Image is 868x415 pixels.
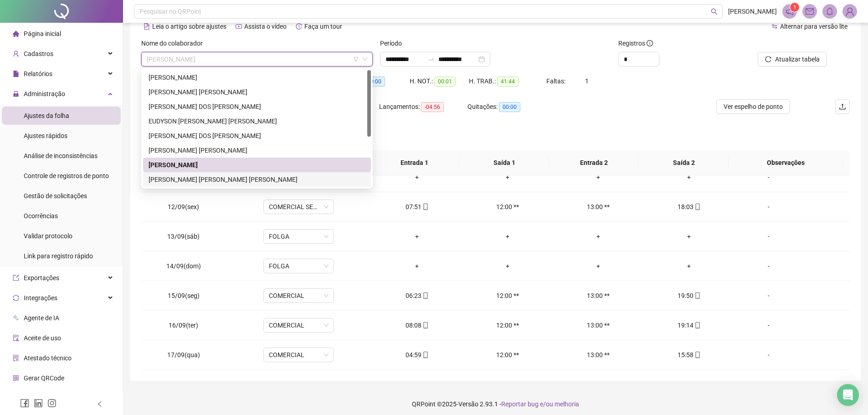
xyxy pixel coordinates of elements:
span: sync [13,295,19,301]
span: Assista o vídeo [244,23,287,30]
span: file-text [144,23,150,30]
span: Ocorrências [24,212,58,220]
div: 04:59 [379,350,455,360]
div: LUIZ DAVID DA SILVA SOUZA [143,172,371,187]
span: Controle de registros de ponto [24,172,109,179]
div: EDUARDO HENRIQUE DE FREITAS CORREA [143,85,371,99]
div: [PERSON_NAME] [PERSON_NAME] [149,87,365,97]
span: Validar protocolo [24,232,72,240]
div: [PERSON_NAME] [PERSON_NAME] [149,145,365,155]
div: + [379,261,455,271]
span: 1 [585,77,589,85]
span: COMERCIAL [269,289,329,302]
span: instagram [47,399,56,408]
span: to [427,56,435,63]
span: Atualizar tabela [775,54,820,64]
div: - [742,231,796,241]
span: filter [353,56,359,62]
div: 18:03 [651,202,727,212]
div: - [742,350,796,360]
span: Relatórios [24,70,52,77]
span: swap [771,23,778,30]
div: EUDYSON [PERSON_NAME] [PERSON_NAME] [149,116,365,126]
div: H. TRAB.: [469,76,546,87]
span: Link para registro rápido [24,252,93,260]
div: 07:51 [379,202,455,212]
div: + [560,261,637,271]
span: Administração [24,90,65,97]
span: 13/09(sáb) [167,233,200,240]
div: - [742,172,796,182]
span: mobile [693,352,701,358]
th: Saída 2 [639,150,729,175]
span: Cadastros [24,50,53,57]
span: file [13,71,19,77]
div: - [742,202,796,212]
span: history [296,23,302,30]
div: - [742,261,796,271]
span: Alternar para versão lite [780,23,847,30]
span: info-circle [647,40,653,46]
span: mobile [693,204,701,210]
div: + [560,231,637,241]
div: 19:14 [651,320,727,330]
span: 00:00 [499,102,520,112]
span: Aceite de uso [24,334,61,342]
span: lock [13,91,19,97]
div: + [651,172,727,182]
span: search [711,8,718,15]
div: [PERSON_NAME] [149,160,365,170]
span: 00:01 [434,77,456,87]
span: 00:00 [364,77,385,87]
span: Leia o artigo sobre ajustes [152,23,226,30]
span: COMERCIAL SEXTA FEIRA [269,200,329,214]
div: EUDYSON FELICIANO DA SILVA SANTOS [143,114,371,128]
label: Período [380,38,408,48]
div: [PERSON_NAME] DOS [PERSON_NAME] [149,131,365,141]
span: Ajustes da folha [24,112,69,119]
span: LUCAS AYRES DA SILVA [147,52,367,66]
span: audit [13,335,19,341]
span: 15/09(seg) [168,292,200,299]
div: 19:50 [651,291,727,301]
span: 17/09(qua) [167,351,200,359]
span: youtube [236,23,242,30]
div: [PERSON_NAME] [PERSON_NAME] [PERSON_NAME] [149,174,365,184]
div: 08:08 [379,320,455,330]
div: + [470,172,546,182]
span: qrcode [13,375,19,381]
div: + [651,231,727,241]
span: COMERCIAL [269,348,329,362]
span: FOLGA [269,230,329,243]
span: export [13,275,19,281]
span: Gerar QRCode [24,374,64,382]
span: mobile [693,322,701,328]
span: Página inicial [24,30,61,37]
span: Ajustes rápidos [24,132,67,139]
label: Nome do colaborador [141,38,209,48]
div: EMERSON HENRIQUE DOS SANTOS [143,99,371,114]
span: Agente de IA [24,314,59,322]
span: reload [765,56,771,62]
span: home [13,31,19,37]
div: + [379,231,455,241]
div: Quitações: [467,102,556,112]
span: mobile [421,322,429,328]
span: COMERCIAL [269,318,329,332]
span: mobile [693,292,701,299]
th: Observações [729,150,843,175]
span: Análise de inconsistências [24,152,98,159]
div: - [742,291,796,301]
span: mobile [421,352,429,358]
div: - [742,320,796,330]
span: Faltas: [546,77,567,85]
span: mail [806,7,814,15]
div: + [651,261,727,271]
span: 16/09(ter) [169,322,198,329]
span: Gestão de solicitações [24,192,87,200]
span: upload [839,103,846,110]
span: facebook [20,399,29,408]
div: HE 3: [350,76,410,87]
div: Open Intercom Messenger [837,384,859,406]
span: Ver espelho de ponto [724,102,783,112]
